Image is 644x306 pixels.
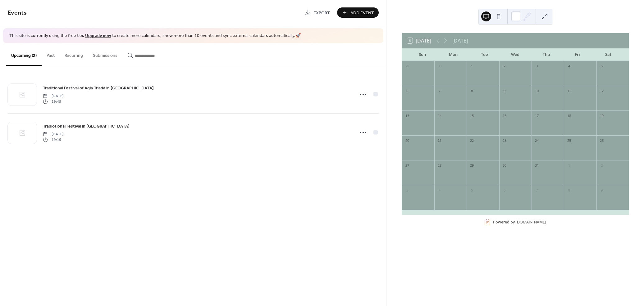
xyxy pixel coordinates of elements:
div: 8 [566,187,573,194]
div: Wed [500,48,531,61]
div: 10 [533,88,540,95]
a: Tradiotional Festival in [GEOGRAPHIC_DATA] [43,123,130,130]
span: Export [313,10,330,16]
div: 6 [501,187,508,194]
div: [DATE] [452,37,468,44]
div: 16 [501,113,508,119]
div: Fri [562,48,593,61]
div: 9 [598,187,605,194]
div: 21 [436,137,443,144]
div: 1 [566,162,573,169]
div: 7 [436,88,443,95]
div: 14 [436,113,443,119]
div: Mon [438,48,469,61]
div: 6 [404,88,411,95]
span: 19:45 [43,99,64,105]
div: Tue [469,48,500,61]
a: [DOMAIN_NAME] [516,219,546,225]
div: 15 [468,113,475,119]
a: Traditional Festival of Agia Triada in [GEOGRAPHIC_DATA] [43,84,154,92]
div: 25 [566,137,573,144]
div: Thu [531,48,562,61]
div: 3 [533,63,540,70]
div: 4 [436,187,443,194]
span: Add Event [350,10,374,16]
div: 19 [598,113,605,119]
span: [DATE] [43,131,64,137]
div: 27 [404,162,411,169]
span: [DATE] [43,93,64,99]
div: 20 [404,137,411,144]
div: 3 [404,187,411,194]
div: Sun [407,48,438,61]
div: 5 [598,63,605,70]
div: 13 [404,113,411,119]
div: 8 [468,88,475,95]
button: Past [42,43,60,65]
a: Upgrade now [85,32,111,40]
div: 18 [566,113,573,119]
button: Upcoming (2) [6,43,42,66]
div: 29 [468,162,475,169]
a: Export [300,7,335,18]
div: 30 [436,63,443,70]
button: Add Event [337,7,379,18]
div: 2 [598,162,605,169]
div: 5 [468,187,475,194]
div: Sat [593,48,624,61]
div: 17 [533,113,540,119]
div: 11 [566,88,573,95]
div: 22 [468,137,475,144]
button: Submissions [88,43,122,65]
span: Events [8,7,27,19]
div: 31 [533,162,540,169]
div: 26 [598,137,605,144]
div: 2 [501,63,508,70]
div: 12 [598,88,605,95]
div: 24 [533,137,540,144]
div: 29 [404,63,411,70]
div: Powered by [493,219,546,225]
div: 7 [533,187,540,194]
span: This site is currently using the free tier. to create more calendars, show more than 10 events an... [9,33,301,39]
div: 1 [468,63,475,70]
div: 9 [501,88,508,95]
span: 19:15 [43,137,64,143]
div: 28 [436,162,443,169]
div: 4 [566,63,573,70]
button: Recurring [60,43,88,65]
button: 6[DATE] [405,36,433,45]
div: 30 [501,162,508,169]
div: 23 [501,137,508,144]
